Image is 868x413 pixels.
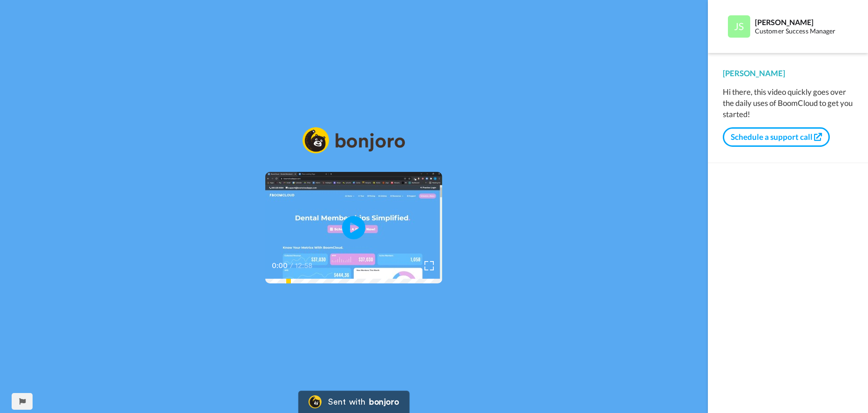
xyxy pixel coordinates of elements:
span: 0:00 [272,260,288,271]
span: 12:58 [295,260,311,271]
div: Hi there, this video quickly goes over the daily uses of BoomCloud to get you started! [723,86,853,120]
div: Sent with [328,398,365,406]
div: bonjoro [369,398,399,406]
button: Schedule a support call [723,127,830,147]
div: [PERSON_NAME] [723,68,853,79]
span: / [290,260,293,271]
img: Profile Image [728,15,750,38]
img: Bonjoro Logo [309,395,322,408]
img: logo_full.png [303,127,405,154]
div: Customer Success Manager [755,27,853,35]
a: Bonjoro LogoSent withbonjoro [298,391,409,413]
div: [PERSON_NAME] [755,18,853,26]
img: Full screen [424,261,434,270]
